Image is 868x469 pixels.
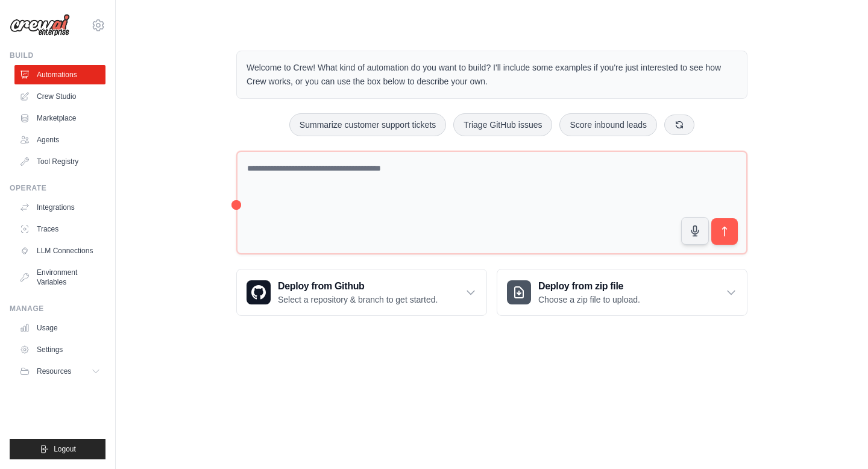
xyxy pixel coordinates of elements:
[14,130,105,150] a: Agents
[10,14,70,37] img: Logo
[14,241,105,260] a: LLM Connections
[247,61,737,89] p: Welcome to Crew! What kind of automation do you want to build? I'll include some examples if you'...
[14,65,105,84] a: Automations
[54,444,76,454] span: Logout
[289,113,446,136] button: Summarize customer support tickets
[14,198,105,217] a: Integrations
[14,152,105,171] a: Tool Registry
[278,279,438,294] h3: Deploy from Github
[14,318,105,338] a: Usage
[538,294,640,306] p: Choose a zip file to upload.
[278,294,438,306] p: Select a repository & branch to get started.
[559,113,657,136] button: Score inbound leads
[10,439,105,459] button: Logout
[453,113,552,136] button: Triage GitHub issues
[10,51,105,60] div: Build
[10,304,105,313] div: Manage
[14,87,105,106] a: Crew Studio
[538,279,640,294] h3: Deploy from zip file
[14,109,105,128] a: Marketplace
[14,340,105,359] a: Settings
[14,219,105,239] a: Traces
[14,263,105,292] a: Environment Variables
[14,362,105,381] button: Resources
[37,367,71,376] span: Resources
[10,183,105,193] div: Operate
